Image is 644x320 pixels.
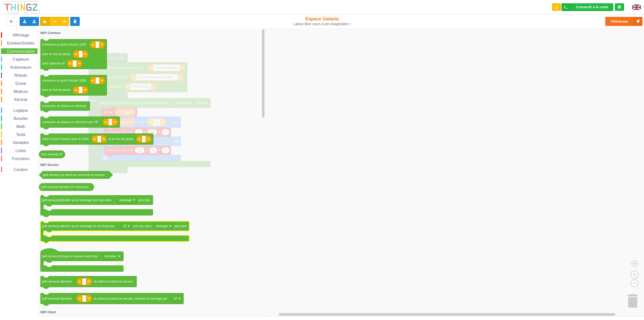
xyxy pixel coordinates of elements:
span: Texte [15,132,26,137]
text: [wifi serveur] lorsque le serveur reçoit des [42,255,98,258]
div: Connecté à la carte [576,5,608,9]
text: WiFi Serveur [40,163,59,167]
text: message [155,224,168,228]
text: au client connecté au serveur [94,280,133,283]
span: Entrées/Sorties [6,41,35,45]
text: et le mot de passe [109,137,133,141]
div: Espace Galaxia [265,16,379,26]
span: Robots [14,73,28,78]
text: connexion au point d'accès SSID [42,43,86,46]
text: [wifi serveur] attendre qu'un message se terminant par [42,224,115,228]
text: connexion au point d'accès SSID [42,79,86,82]
text: message [119,198,132,202]
span: Grove [15,81,27,86]
span: Moteurs [13,89,29,94]
text: avec le mot de passe [42,88,71,92]
span: Listes [15,149,27,153]
text: [wifi serveur] attendre qu'un message soit reçu dans [42,198,112,202]
text: LF [123,224,127,228]
span: Logique [13,108,29,113]
text: données [105,255,116,258]
div: Ta base fonctionne bien ! [561,3,613,11]
span: Math [16,124,26,129]
span: Affichage [12,33,30,37]
text: mon adresse IP [41,153,62,156]
text: connexion au réseau en ethernet avec l'IP [42,120,98,124]
span: Couleur [13,167,29,172]
text: LF [174,297,177,300]
span: Kitronik [13,97,28,102]
text: connexion au réseau en ethernet [42,104,86,108]
text: puis faire [175,224,187,228]
img: gb.png [632,5,641,10]
button: Téléverser [605,17,642,26]
text: [wifi serveur] dernière IP connectée [41,185,89,189]
span: Actionneurs [9,65,32,69]
span: Boucles [13,116,29,121]
text: puis faire [138,198,151,202]
div: Laisse libre cours à ton imagination ! [265,22,379,26]
text: avec l'adresse IP [42,62,65,65]
text: [wifi serveur] répondre [42,280,72,283]
text: au client connecté au serveur, terminer le message par [94,297,167,300]
span: Fonctions [11,157,30,161]
span: Capteurs [12,57,30,61]
text: WiFi Client [41,311,56,314]
span: Variables [12,140,30,145]
text: WiFi Commun [41,31,61,35]
div: Tu es connecté au serveur de création de Thingz [615,3,624,11]
text: soit reçu dans [133,224,152,228]
text: avec le mot de passe [42,52,71,56]
text: [wifi serveur] répondre [42,297,72,300]
text: [wifi serveur] un client est connecté au serveur [43,173,105,177]
text: créer le point d'accès avec le SSID [42,137,89,141]
span: Communication [6,49,35,53]
img: thingz_logo.png [2,1,40,14]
